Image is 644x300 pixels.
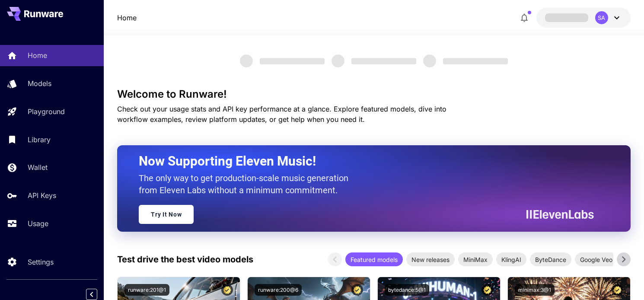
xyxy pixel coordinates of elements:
[117,13,137,23] a: Home
[345,255,403,264] span: Featured models
[86,289,97,300] button: Collapse sidebar
[28,218,48,229] p: Usage
[458,252,493,266] div: MiniMax
[385,284,429,296] button: bytedance:5@1
[28,162,48,172] p: Wallet
[496,252,526,266] div: KlingAI
[575,255,618,264] span: Google Veo
[530,252,571,266] div: ByteDance
[530,255,571,264] span: ByteDance
[406,252,455,266] div: New releases
[139,153,587,169] h2: Now Supporting Eleven Music!
[28,257,54,267] p: Settings
[481,284,493,296] button: Certified Model – Vetted for best performance and includes a commercial license.
[536,8,631,28] button: SA
[221,284,233,296] button: Certified Model – Vetted for best performance and includes a commercial license.
[117,13,137,23] nav: breadcrumb
[124,284,169,296] button: runware:201@1
[515,284,555,296] button: minimax:3@1
[28,190,56,201] p: API Keys
[575,252,618,266] div: Google Veo
[406,255,455,264] span: New releases
[255,284,302,296] button: runware:200@6
[595,11,608,24] div: SA
[345,252,403,266] div: Featured models
[28,78,51,89] p: Models
[117,105,446,124] span: Check out your usage stats and API key performance at a glance. Explore featured models, dive int...
[28,50,47,61] p: Home
[351,284,363,296] button: Certified Model – Vetted for best performance and includes a commercial license.
[117,253,253,266] p: Test drive the best video models
[612,284,623,296] button: Certified Model – Vetted for best performance and includes a commercial license.
[28,106,65,117] p: Playground
[458,255,493,264] span: MiniMax
[117,88,631,100] h3: Welcome to Runware!
[496,255,526,264] span: KlingAI
[139,172,355,196] p: The only way to get production-scale music generation from Eleven Labs without a minimum commitment.
[139,205,194,224] a: Try It Now
[28,134,51,145] p: Library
